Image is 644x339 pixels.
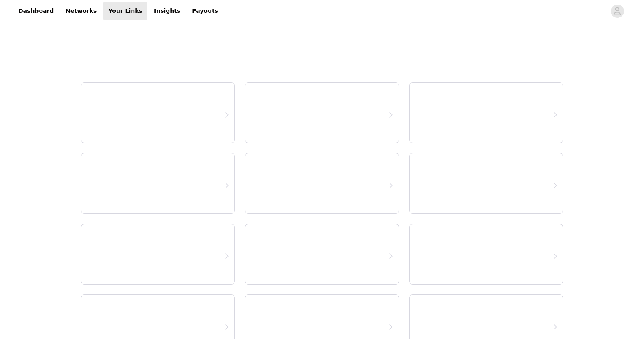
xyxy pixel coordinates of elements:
a: Payouts [187,2,223,20]
a: Dashboard [13,2,59,20]
div: avatar [613,5,621,18]
a: Networks [60,2,102,20]
a: Your Links [103,2,147,20]
a: Insights [149,2,185,20]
